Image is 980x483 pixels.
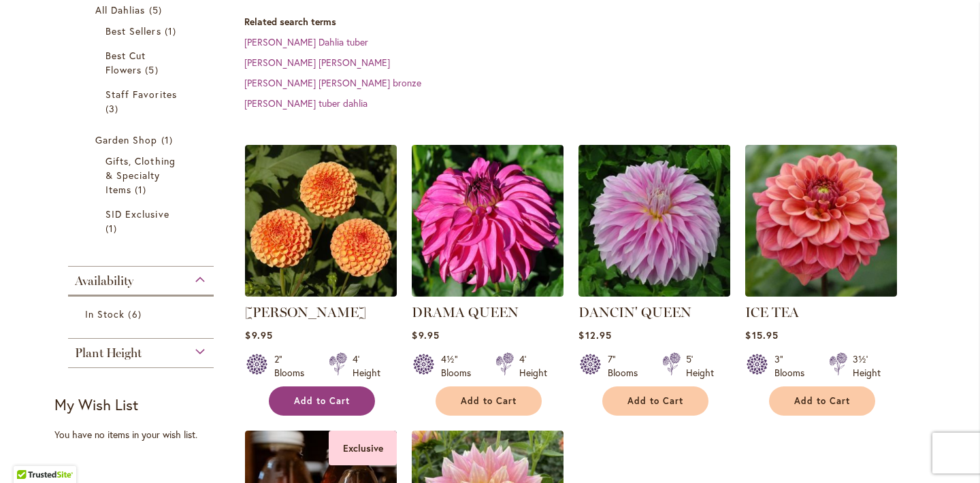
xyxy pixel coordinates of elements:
[461,395,517,407] span: Add to Cart
[10,435,48,473] iframe: Launch Accessibility Center
[161,133,176,147] span: 1
[95,3,146,16] span: All Dahlias
[105,154,180,197] a: Gifts, Clothing &amp; Specialty Items
[105,101,122,116] span: 3
[244,76,421,89] a: [PERSON_NAME] [PERSON_NAME] bronze
[85,307,125,320] span: In Stock
[745,329,778,342] span: $15.95
[519,352,547,380] div: 4' Height
[769,386,875,416] button: Add to Cart
[245,145,397,297] img: AMBER QUEEN
[745,304,799,320] a: ICE TEA
[412,145,563,297] img: DRAMA QUEEN
[105,154,176,196] span: Gifts, Clothing & Specialty Items
[105,221,120,235] span: 1
[578,304,691,320] a: DANCIN' QUEEN
[145,63,161,77] span: 5
[244,97,367,110] a: [PERSON_NAME] tuber dahlia
[412,329,439,342] span: $9.95
[436,386,542,416] button: Add to Cart
[105,207,180,235] a: SID Exclusive
[412,286,563,299] a: DRAMA QUEEN
[105,88,177,101] span: Staff Favorites
[105,24,180,38] a: Best Sellers
[608,352,646,380] div: 7" Blooms
[245,329,272,342] span: $9.95
[578,286,730,299] a: Dancin' Queen
[75,273,133,288] span: Availability
[745,286,897,299] a: ICE TEA
[274,352,312,380] div: 2" Blooms
[269,386,375,416] button: Add to Cart
[353,352,380,380] div: 4' Height
[244,15,926,29] dt: Related search terms
[128,307,144,321] span: 6
[105,87,180,116] a: Staff Favorites
[85,307,200,321] a: In Stock 6
[244,56,390,69] a: [PERSON_NAME] [PERSON_NAME]
[149,3,165,17] span: 5
[165,24,180,38] span: 1
[627,395,683,407] span: Add to Cart
[95,3,190,17] a: All Dahlias
[745,145,897,297] img: ICE TEA
[245,286,397,299] a: AMBER QUEEN
[54,428,236,442] div: You have no items in your wish list.
[95,133,158,146] span: Garden Shop
[794,395,850,407] span: Add to Cart
[245,304,366,320] a: [PERSON_NAME]
[294,395,350,407] span: Add to Cart
[95,133,190,147] a: Garden Shop
[853,352,881,380] div: 3½' Height
[412,304,519,320] a: DRAMA QUEEN
[686,352,714,380] div: 5' Height
[105,48,180,77] a: Best Cut Flowers
[75,346,142,361] span: Plant Height
[578,145,730,297] img: Dancin' Queen
[105,207,169,220] span: SID Exclusive
[105,24,161,37] span: Best Sellers
[602,386,708,416] button: Add to Cart
[329,431,397,465] div: Exclusive
[578,329,611,342] span: $12.95
[441,352,479,380] div: 4½" Blooms
[244,35,368,48] a: [PERSON_NAME] Dahlia tuber
[54,395,138,414] strong: My Wish List
[105,49,146,76] span: Best Cut Flowers
[135,182,150,197] span: 1
[774,352,813,380] div: 3" Blooms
